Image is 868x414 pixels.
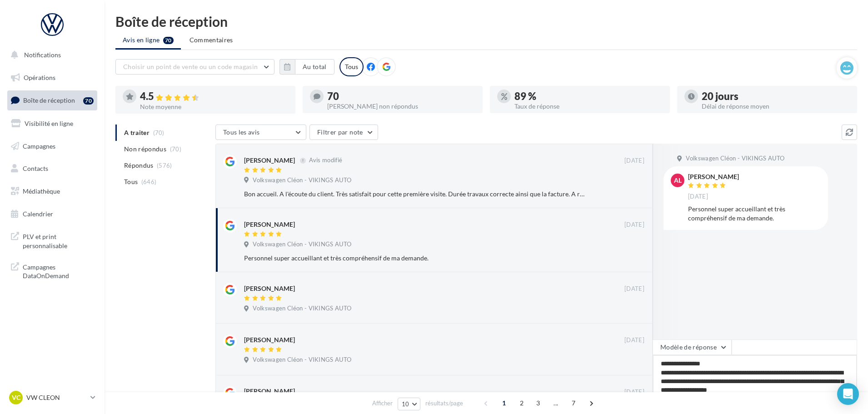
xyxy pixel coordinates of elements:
a: PLV et print personnalisable [5,227,99,254]
span: Boîte de réception [23,96,75,104]
div: 20 jours [702,91,850,101]
a: Visibilité en ligne [5,114,99,133]
a: Campagnes [5,137,99,156]
div: Bon accueil. A l'écoute du client. Très satisfait pour cette première visite. Durée travaux corre... [244,190,585,199]
button: Au total [279,59,334,75]
span: Opérations [24,74,55,81]
div: 70 [83,97,94,105]
span: Commentaires [190,35,233,45]
span: Répondus [124,161,154,170]
div: 70 [327,91,475,101]
span: Contacts [23,165,48,172]
span: ... [549,396,563,410]
span: [DATE] [624,285,644,293]
a: Médiathèque [5,182,99,201]
div: Open Intercom Messenger [837,383,859,405]
span: Volkswagen Cléon - VIKINGS AUTO [686,155,784,163]
a: Calendrier [5,205,99,224]
div: 89 % [514,91,663,101]
button: Modèle de réponse [653,339,732,355]
span: [DATE] [624,221,644,229]
a: Boîte de réception70 [5,90,99,110]
span: Non répondus [124,145,166,154]
span: Campagnes DataOnDemand [23,261,94,280]
p: VW CLEON [26,393,87,402]
div: Délai de réponse moyen [702,103,850,110]
span: [DATE] [624,336,644,344]
span: Tous les avis [223,128,260,136]
div: 4.5 [140,91,288,102]
a: VC VW CLEON [7,389,97,406]
span: [DATE] [624,157,644,165]
div: [PERSON_NAME] [688,174,739,180]
button: Choisir un point de vente ou un code magasin [115,59,274,75]
span: Volkswagen Cléon - VIKINGS AUTO [253,356,351,364]
div: [PERSON_NAME] [244,387,295,396]
span: Volkswagen Cléon - VIKINGS AUTO [253,240,351,249]
div: [PERSON_NAME] [244,220,295,229]
span: PLV et print personnalisable [23,230,94,250]
span: [DATE] [688,193,708,201]
span: Médiathèque [23,187,60,195]
div: Personnel super accueillant et très compréhensif de ma demande. [244,254,585,263]
div: [PERSON_NAME] [244,156,295,165]
span: Afficher [372,399,393,408]
span: AL [674,176,682,185]
span: 3 [531,396,545,410]
span: 7 [566,396,581,410]
div: [PERSON_NAME] non répondus [327,103,475,110]
span: 10 [402,400,409,408]
span: résultats/page [425,399,463,408]
span: Volkswagen Cléon - VIKINGS AUTO [253,304,351,313]
span: 2 [514,396,529,410]
div: [PERSON_NAME] [244,284,295,293]
span: (70) [170,145,181,153]
div: [PERSON_NAME] [244,335,295,344]
button: Filtrer par note [309,125,378,140]
button: Tous les avis [215,125,306,140]
div: Personnel super accueillant et très compréhensif de ma demande. [688,205,821,223]
a: Opérations [5,68,99,87]
span: Campagnes [23,142,55,150]
button: 10 [398,398,421,410]
span: VC [12,393,20,402]
a: Contacts [5,159,99,178]
span: Notifications [24,51,61,59]
span: Calendrier [23,210,53,218]
button: Notifications [5,45,95,65]
span: 1 [497,396,511,410]
button: Au total [295,59,334,75]
span: (576) [157,162,172,169]
span: [DATE] [624,388,644,396]
div: Boîte de réception [115,15,857,28]
span: Tous [124,177,138,186]
span: Choisir un point de vente ou un code magasin [123,63,258,70]
span: Volkswagen Cléon - VIKINGS AUTO [253,176,351,185]
a: Campagnes DataOnDemand [5,257,99,284]
span: (646) [141,178,157,185]
span: Visibilité en ligne [25,120,73,127]
div: Tous [339,57,364,76]
span: Avis modifié [309,157,342,164]
div: Note moyenne [140,104,288,110]
div: Taux de réponse [514,103,663,110]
